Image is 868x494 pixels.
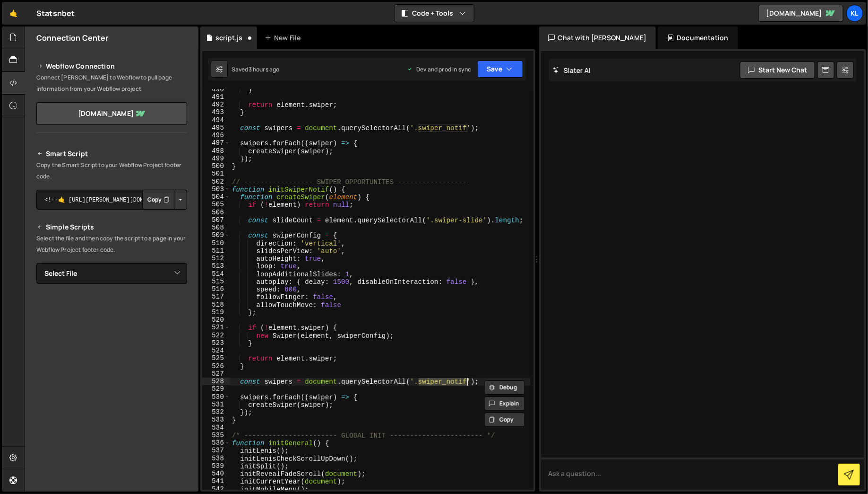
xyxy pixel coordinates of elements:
div: Chat with [PERSON_NAME] [539,26,656,49]
div: 533 [202,416,230,423]
div: 540 [202,470,230,477]
a: 🤙 [2,2,25,25]
button: Code + Tools [395,5,474,22]
div: 518 [202,301,230,309]
div: 516 [202,285,230,293]
div: 515 [202,278,230,285]
div: 509 [202,231,230,239]
div: 513 [202,262,230,270]
div: New File [265,33,304,43]
div: 532 [202,408,230,416]
button: Explain [484,397,525,411]
div: 508 [202,224,230,231]
div: 501 [202,170,230,177]
iframe: YouTube video player [36,300,188,385]
h2: Slater AI [553,66,591,75]
div: 507 [202,216,230,224]
div: 3 hours ago [249,65,280,73]
p: Select the file and then copy the script to a page in your Webflow Project footer code. [36,233,187,256]
div: 494 [202,116,230,124]
div: 491 [202,93,230,101]
div: 511 [202,247,230,255]
div: 492 [202,101,230,108]
div: 524 [202,347,230,354]
div: 534 [202,424,230,432]
div: 530 [202,393,230,401]
div: 502 [202,178,230,185]
button: Save [477,61,523,78]
div: 498 [202,147,230,155]
button: Copy [484,413,525,427]
div: 512 [202,255,230,262]
h2: Smart Script [36,148,187,159]
div: 520 [202,316,230,324]
div: 529 [202,385,230,393]
div: 525 [202,354,230,362]
p: Copy the Smart Script to your Webflow Project footer code. [36,159,187,182]
div: 527 [202,370,230,378]
div: 531 [202,401,230,408]
div: Documentation [658,26,738,49]
div: 495 [202,124,230,132]
div: 519 [202,309,230,316]
div: 503 [202,185,230,193]
div: 523 [202,339,230,347]
button: Copy [142,190,174,210]
textarea: <!--🤙 [URL][PERSON_NAME][DOMAIN_NAME]> <script>document.addEventListener("DOMContentLoaded", func... [36,190,187,210]
div: Saved [232,65,280,73]
div: 528 [202,378,230,385]
div: 517 [202,293,230,300]
div: Button group with nested dropdown [142,190,187,210]
div: 505 [202,201,230,208]
div: 539 [202,462,230,470]
a: [DOMAIN_NAME] [758,5,843,22]
p: Connect [PERSON_NAME] to Webflow to pull page information from your Webflow project [36,72,187,95]
div: 537 [202,447,230,454]
iframe: YouTube video player [36,391,188,476]
button: Debug [484,380,525,395]
div: 500 [202,162,230,170]
div: 499 [202,155,230,162]
div: Statsnbet [36,8,75,19]
a: [DOMAIN_NAME] [36,102,187,125]
div: 542 [202,485,230,493]
div: 496 [202,132,230,139]
div: 490 [202,86,230,93]
div: 504 [202,193,230,201]
div: 535 [202,432,230,439]
div: 506 [202,209,230,216]
div: 538 [202,455,230,462]
div: script.js [215,33,242,43]
div: 497 [202,139,230,147]
div: 521 [202,324,230,331]
a: Kl [846,5,863,22]
h2: Webflow Connection [36,61,187,72]
h2: Connection Center [36,33,109,43]
div: 541 [202,477,230,485]
div: 526 [202,362,230,370]
div: 493 [202,108,230,116]
div: 536 [202,439,230,447]
div: 514 [202,270,230,278]
button: Start new chat [740,62,815,79]
div: Dev and prod in sync [407,65,471,73]
h2: Simple Scripts [36,221,187,233]
div: 510 [202,239,230,247]
div: 522 [202,332,230,339]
